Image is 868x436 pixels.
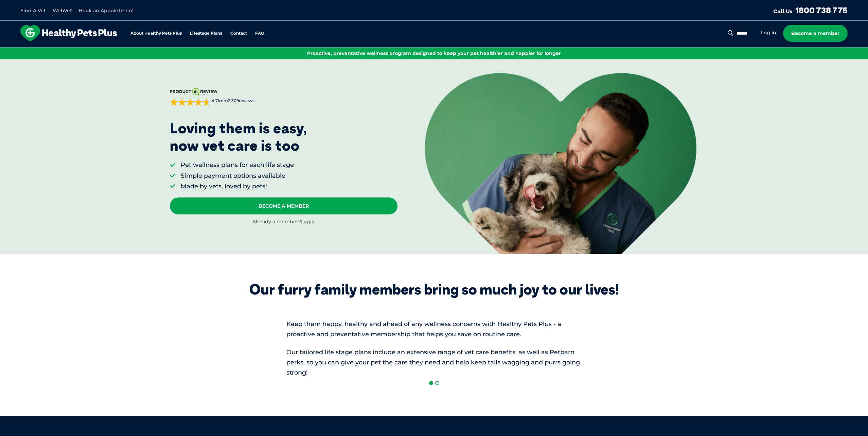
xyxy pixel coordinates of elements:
span: from [211,98,254,104]
span: Our tailored life stage plans include an extensive range of vet care benefits, as well as Petbarn... [286,348,580,376]
div: Already a member? [170,219,397,225]
a: Become a member [783,25,848,42]
a: Login [301,219,315,225]
strong: 4.7 [212,98,218,103]
li: Pet wellness plans for each life stage [181,161,294,169]
a: Book an Appointment [79,7,134,14]
p: Loving them is easy, now vet care is too [170,120,307,154]
a: Call Us1800 738 775 [773,5,848,15]
a: Lifestage Plans [190,31,222,36]
a: Log in [761,30,776,36]
a: FAQ [255,31,264,36]
div: Our furry family members bring so much joy to our lives! [249,281,619,298]
div: 4.7 out of 5 stars [170,98,211,106]
img: <p>Loving them is easy, <br /> now vet care is too</p> [425,73,696,253]
a: About Healthy Pets Plus [130,31,182,36]
button: Search [726,30,735,36]
li: Made by vets, loved by pets! [181,182,294,191]
li: Simple payment options available [181,172,294,180]
span: Proactive, preventative wellness program designed to keep your pet healthier and happier for longer [307,50,561,56]
a: Find A Vet [20,7,46,14]
a: Become A Member [170,197,397,214]
a: WebVet [53,7,72,14]
a: Contact [230,31,247,36]
a: 4.7from2,309reviews [170,88,397,106]
span: 2,309 reviews [228,98,254,103]
span: Keep them happy, healthy and ahead of any wellness concerns with Healthy Pets Plus - a proactive ... [286,320,561,338]
img: hpp-logo [20,25,117,41]
span: Call Us [773,8,793,15]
